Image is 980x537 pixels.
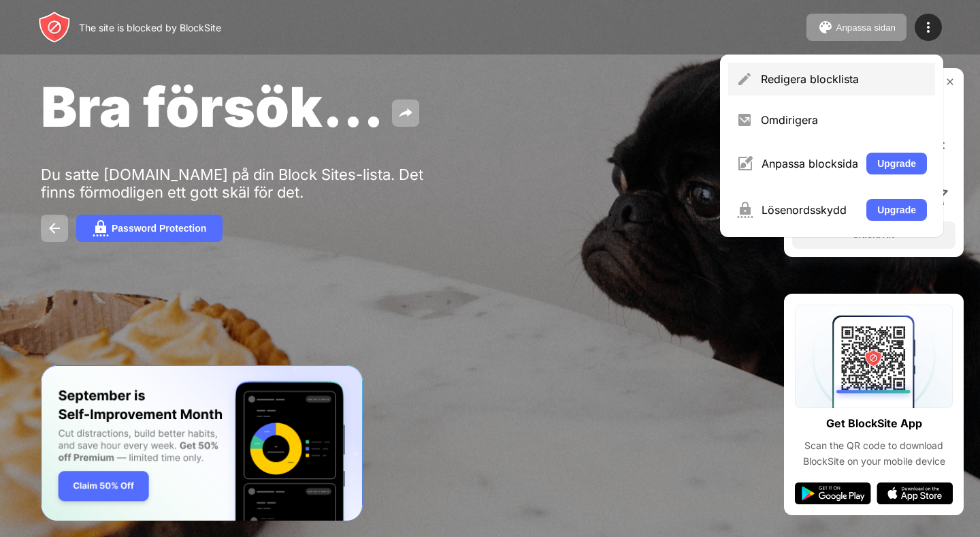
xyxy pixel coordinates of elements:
[920,19,936,35] img: menu-icon.svg
[866,199,927,221] button: Upgrade
[736,202,753,218] img: menu-password.svg
[76,215,223,242] button: Password Protection
[736,112,753,128] img: menu-redirect.svg
[38,11,71,44] img: header-logo.svg
[762,203,858,217] div: Lösenordsskydd
[93,220,109,236] img: password.svg
[795,482,871,504] img: google-play.svg
[761,113,927,127] div: Omdirigera
[761,72,927,86] div: Redigera blocklista
[817,19,834,35] img: pallet.svg
[866,153,927,174] button: Upgrade
[826,414,922,433] div: Get BlockSite App
[736,155,753,172] img: menu-customize.svg
[41,74,384,140] span: Bra försök...
[79,22,221,33] div: The site is blocked by BlockSite
[41,365,363,521] iframe: Banner
[877,482,953,504] img: app-store.svg
[836,22,896,33] div: Anpassa sidan
[945,76,955,87] img: rate-us-close.svg
[112,223,206,234] div: Password Protection
[806,14,906,41] button: Anpassa sidan
[41,166,461,201] div: Du satte [DOMAIN_NAME] på din Block Sites-lista. Det finns förmodligen ett gott skäl för det.
[795,438,953,469] div: Scan the QR code to download BlockSite on your mobile device
[795,305,953,408] img: qrcode.svg
[46,220,63,236] img: back.svg
[397,105,414,121] img: share.svg
[736,71,753,87] img: menu-pencil.svg
[762,157,858,170] div: Anpassa blocksida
